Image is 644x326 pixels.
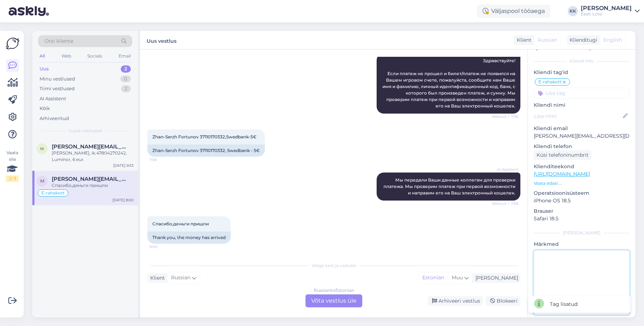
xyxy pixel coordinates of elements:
[52,176,126,182] span: mr.fortunov@gmail.com
[314,287,354,294] div: Russian to Estonian
[567,36,597,44] div: Klienditugi
[491,201,518,206] span: Nähtud ✓ 7:58
[534,143,630,150] p: Kliendi telefon
[603,36,622,44] span: English
[491,167,518,172] span: AI Assistent
[305,294,362,307] div: Võta vestlus üle
[534,132,630,140] p: [PERSON_NAME][EMAIL_ADDRESS][DOMAIN_NAME]
[538,80,562,84] span: E-rahakott
[40,105,50,112] div: Kõik
[550,300,578,308] div: Tag lisatud
[112,197,134,203] div: [DATE] 8:00
[6,37,19,50] img: Askly Logo
[113,163,134,168] div: [DATE] 9:53
[152,134,257,139] span: Zhan-Serzh Fortunov 37110170332,Swedbank-5€
[40,65,49,73] div: Uus
[534,189,630,197] p: Operatsioonisüsteem
[6,150,19,182] div: Vaata siia
[534,88,630,98] input: Lisa tag
[534,163,630,170] p: Klienditeekond
[117,51,132,61] div: Email
[52,150,134,163] div: [PERSON_NAME], ik.47804270242, Luminor, 6 eur.
[40,146,44,151] span: h
[147,231,231,244] div: Thank you, the money has arrived
[149,244,176,249] span: 8:00
[534,215,630,222] p: Safari 18.5
[581,11,632,17] div: Eesti Loto
[534,230,630,236] div: [PERSON_NAME]
[473,274,518,282] div: [PERSON_NAME]
[534,197,630,205] p: iPhone OS 18.5
[38,51,46,61] div: All
[581,5,632,11] div: [PERSON_NAME]
[60,51,73,61] div: Web
[147,262,520,269] div: Valige keel ja vastake
[52,182,134,189] div: Спасибо,деньги пришли
[6,175,19,182] div: 2 / 3
[52,143,126,150] span: helen.kaur1978@gmail.com
[534,101,630,109] p: Kliendi nimi
[534,69,630,76] p: Kliendi tag'id
[534,112,621,120] input: Lisa nimi
[534,125,630,132] p: Kliendi email
[40,85,75,92] div: Tiimi vestlused
[40,115,69,122] div: Arhiveeritud
[120,75,131,83] div: 0
[534,180,630,187] p: Vaata edasi ...
[428,296,483,306] div: Arhiveeri vestlus
[486,296,520,306] div: Blokeeri
[171,274,190,282] span: Russian
[534,207,630,215] p: Brauser
[534,150,592,160] div: Küsi telefoninumbrit
[477,5,551,18] div: Väljaspool tööaega
[383,177,516,196] span: Мы передали Ваши данные коллегам для проверки платежа. Мы проверим платеж при первой возможности ...
[452,274,463,281] span: Muu
[40,95,66,102] div: AI Assistent
[534,171,590,177] a: [URL][DOMAIN_NAME]
[86,51,103,61] div: Socials
[147,274,165,282] div: Klient
[534,58,630,64] div: Kliendi info
[69,128,102,134] span: Uued vestlused
[121,85,131,92] div: 2
[121,65,131,73] div: 2
[147,144,265,157] div: Zhan-Serzh Fortunov 37110170332, Swedbank - 5€
[41,191,65,195] span: E-rahakott
[40,75,75,83] div: Minu vestlused
[419,272,448,283] div: Estonian
[568,6,578,16] div: KK
[514,36,532,44] div: Klient
[147,35,176,45] label: Uus vestlus
[152,221,209,226] span: Спасибо,деньги пришли
[40,178,44,184] span: m
[491,114,518,119] span: Nähtud ✓ 7:56
[45,37,73,45] span: Otsi kliente
[149,157,176,162] span: 7:58
[534,240,630,248] p: Märkmed
[538,36,557,44] span: Russian
[581,5,640,17] a: [PERSON_NAME]Eesti Loto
